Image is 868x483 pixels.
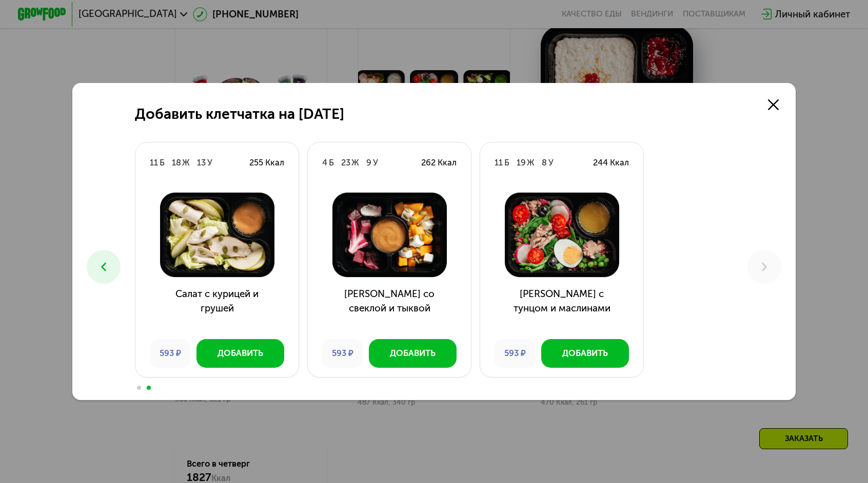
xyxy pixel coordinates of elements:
[145,193,289,277] img: Салат с курицей и грушей
[249,157,284,169] div: 255 Ккал
[490,193,634,277] img: Салат с тунцом и маслинами
[150,339,190,368] div: 593 ₽
[541,339,629,368] button: Добавить
[369,339,457,368] button: Добавить
[318,193,461,277] img: Салат со свеклой и тыквой
[135,287,299,330] h3: Салат с курицей и грушей
[341,157,350,169] div: 23
[562,347,608,360] div: Добавить
[322,339,362,368] div: 593 ₽
[517,157,526,169] div: 19
[308,287,471,330] h3: [PERSON_NAME] со свеклой и тыквой
[542,157,547,169] div: 8
[527,157,535,169] div: Ж
[218,347,263,360] div: Добавить
[421,157,457,169] div: 262 Ккал
[495,157,503,169] div: 11
[504,157,509,169] div: Б
[548,157,554,169] div: У
[373,157,378,169] div: У
[322,157,327,169] div: 4
[172,157,181,169] div: 18
[593,157,629,169] div: 244 Ккал
[390,347,436,360] div: Добавить
[366,157,371,169] div: 9
[329,157,334,169] div: Б
[182,157,190,169] div: Ж
[480,287,643,330] h3: [PERSON_NAME] с тунцом и маслинами
[351,157,359,169] div: Ж
[150,157,158,169] div: 11
[207,157,212,169] div: У
[135,106,344,122] h2: Добавить клетчатка на [DATE]
[196,339,284,368] button: Добавить
[160,157,165,169] div: Б
[197,157,206,169] div: 13
[495,339,535,368] div: 593 ₽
